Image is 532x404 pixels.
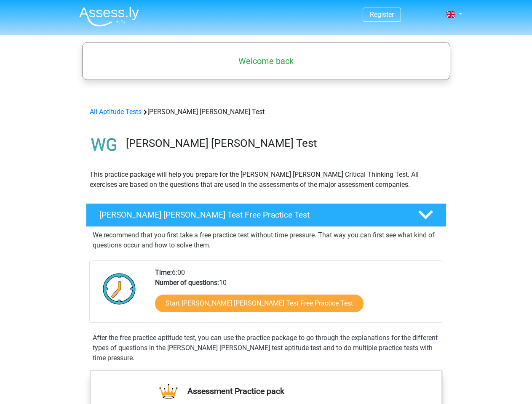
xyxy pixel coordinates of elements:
b: Number of questions: [155,279,219,287]
a: Start [PERSON_NAME] [PERSON_NAME] Test Free Practice Test [155,295,364,312]
img: Clock [98,268,141,310]
div: 6:00 10 [149,268,442,322]
div: After the free practice aptitude test, you can use the practice package to go through the explana... [89,333,443,363]
a: All Aptitude Tests [90,108,142,116]
p: We recommend that you first take a free practice test without time pressure. That way you can fir... [93,230,440,250]
img: Assessly [79,7,139,27]
h3: [PERSON_NAME] [PERSON_NAME] Test [126,137,440,150]
a: Register [370,11,394,19]
div: [PERSON_NAME] [PERSON_NAME] Test [86,107,446,117]
h4: [PERSON_NAME] [PERSON_NAME] Test Free Practice Test [99,210,404,220]
p: This practice package will help you prepare for the [PERSON_NAME] [PERSON_NAME] Critical Thinking... [90,170,443,190]
a: [PERSON_NAME] [PERSON_NAME] Test Free Practice Test [83,203,450,227]
img: watson glaser test [86,127,122,163]
b: Time: [155,268,172,276]
h5: Welcome back [86,56,446,66]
